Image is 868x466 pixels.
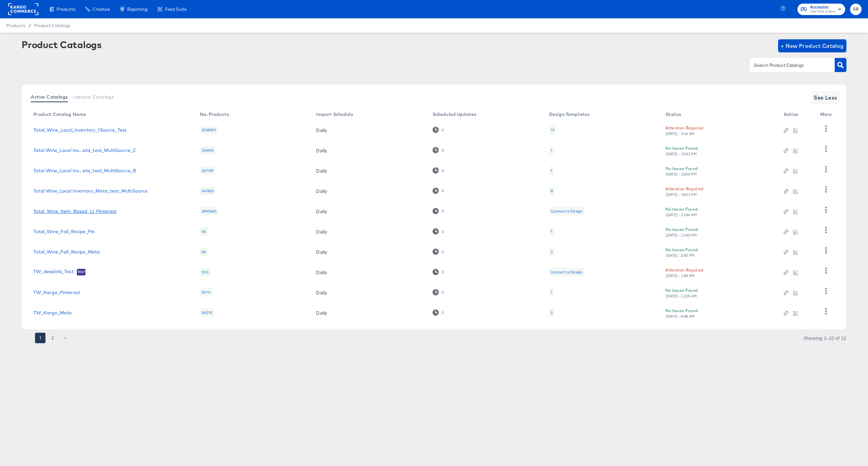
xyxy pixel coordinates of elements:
span: Total Wine & More [810,9,835,14]
a: TW_deeplink_Test [33,269,73,275]
input: Search Product Catalogs [752,62,822,69]
a: Total Wine_Local Inv...eta_test_MultiSource_B [33,168,136,173]
button: + New Product Catalog [778,39,846,52]
div: Design Templates [549,112,590,117]
span: See Less [814,93,837,102]
div: No. Products [200,112,229,117]
div: 3 [551,310,553,315]
div: 0 [441,270,444,274]
span: SB [853,6,859,13]
div: 2895640 [200,207,218,215]
div: 3 [549,248,554,256]
div: [DATE] - 3:16 AM [665,131,695,136]
div: 0 [441,128,444,132]
td: Daily [311,120,427,140]
div: 0 [441,189,444,193]
div: 13 [549,126,556,134]
div: Attention Required [665,185,703,192]
span: + New Product Catalog [781,41,844,50]
div: 8 [551,188,553,194]
div: 100 [200,268,210,276]
td: Daily [311,242,427,262]
div: Import Schedule [316,112,353,117]
div: 59075 [200,308,214,317]
div: 0 [433,309,444,316]
a: Total Wine_Local Inv...eta_test_MultiSource_C [33,148,136,153]
div: Attention Required [665,124,703,131]
div: 0 [433,269,444,275]
div: Product Catalogs [22,39,101,50]
div: 0 [433,127,444,133]
th: Status [660,109,778,120]
div: 0 [433,188,444,194]
div: [DATE] - 1:44 PM [665,273,695,278]
a: Total_Wine_Fall_Recipe_Meta [33,249,100,254]
td: Daily [311,181,427,201]
a: Total Wine_Local Inventory_Meta_test_MultiSource [33,188,148,194]
span: Products [7,23,25,28]
td: Daily [311,201,427,221]
div: 1 [549,288,554,297]
a: TW_Kargo_Meta [33,310,72,315]
button: See Less [811,91,840,104]
div: 0 [441,229,444,234]
div: 8 [549,187,555,195]
div: 267139 [200,166,215,175]
button: Attention Required[DATE] - 1:44 PM [665,267,703,278]
td: Daily [311,160,427,181]
div: 1 [549,166,554,175]
div: 60 [200,227,208,236]
div: 1 [551,290,552,295]
th: Action [778,109,815,120]
div: 1 [549,146,554,155]
div: 0 [441,310,444,315]
div: 236455 [200,146,215,155]
span: Test [77,270,86,275]
div: [DATE] - 10:01 PM [665,192,697,197]
div: 2938901 [200,126,218,134]
button: Attention Required[DATE] - 3:16 AM [665,124,703,136]
div: 1 [551,168,552,173]
span: Reporting [127,7,148,12]
div: 0 [433,208,444,214]
td: Daily [311,282,427,303]
span: Active Catalogs [31,94,68,100]
span: Creative [93,7,110,12]
div: 247652 [200,187,215,195]
a: Product Catalogs [34,23,70,28]
div: Connect a Design [551,209,583,214]
div: 0 [441,168,444,173]
div: 13 [551,127,554,133]
a: Total_Wine_Item_Based_LI_Pinterest [33,209,116,214]
th: More [815,109,840,120]
button: SB [850,4,861,15]
button: AccountsTotal Wine & More [797,4,845,15]
button: Attention Required[DATE] - 10:01 PM [665,185,703,197]
div: 59111 [200,288,212,297]
div: Connect a Design [549,207,584,215]
a: TW_Kargo_Pinterest [33,290,80,295]
div: 0 [433,147,444,153]
div: 1 [551,229,552,234]
div: 60 [200,248,208,256]
button: page 1 [35,333,45,343]
div: Scheduled Updates [433,112,477,117]
span: Feed Suite [165,7,186,12]
div: Connect a Design [551,270,583,275]
div: 3 [551,249,553,254]
div: 0 [441,290,444,295]
div: 1 [551,148,552,153]
button: Go to page 2 [47,333,58,343]
td: Daily [311,221,427,242]
div: 0 [441,148,444,153]
nav: pagination navigation [22,333,71,343]
span: Accounts [810,4,835,11]
div: Product Catalog Name [33,112,86,117]
td: Daily [311,262,427,282]
a: Total_Wine_Fall_Recipe_Pin [33,229,95,234]
div: 0 [441,209,444,214]
span: Products [57,7,75,12]
div: 0 [433,249,444,255]
td: Daily [311,140,427,160]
